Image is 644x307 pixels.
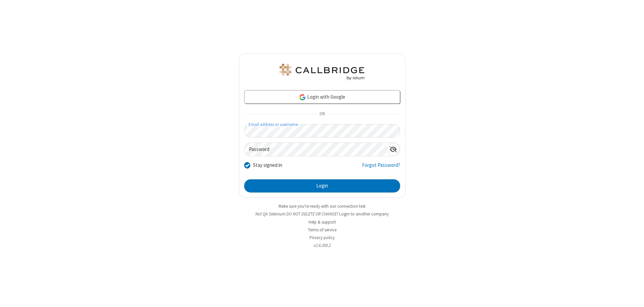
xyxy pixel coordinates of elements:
span: OR [317,109,327,119]
img: QA Selenium DO NOT DELETE OR CHANGE [278,64,366,80]
a: Help & support [309,219,336,225]
a: Terms of service [308,227,336,233]
li: v2.6.350.2 [239,242,406,249]
a: Login with Google [244,90,400,104]
label: Stay signed in [253,161,282,169]
button: Login [244,179,400,193]
a: Forgot Password? [362,161,400,174]
li: Not QA Selenium DO NOT DELETE OR CHANGE? [239,211,406,217]
img: google-icon.png [299,94,306,101]
input: Password [245,143,387,156]
a: Privacy policy [310,235,335,240]
div: Show password [387,143,400,155]
input: Email address or username [244,124,400,137]
button: Login to another company [339,211,389,217]
a: Make sure you're ready with our connection test [279,203,365,209]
